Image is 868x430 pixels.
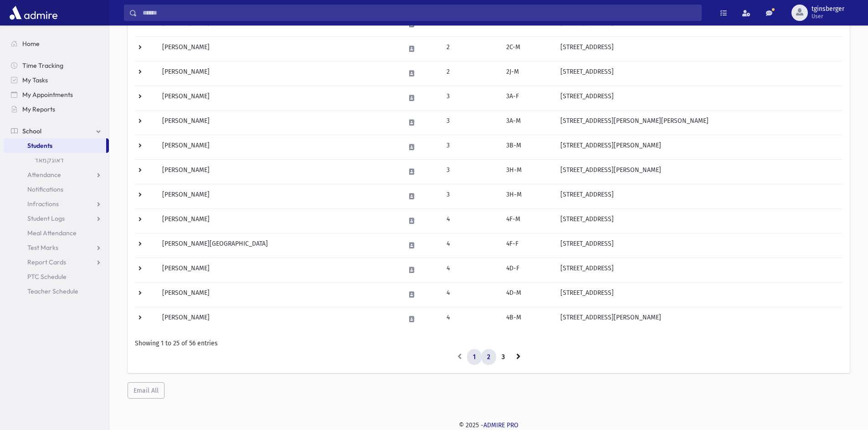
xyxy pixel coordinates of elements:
[501,36,555,61] td: 2C-M
[555,307,842,331] td: [STREET_ADDRESS][PERSON_NAME]
[812,5,844,13] span: tginsberger
[27,287,78,295] span: Teacher Schedule
[27,214,65,223] span: Student Logs
[501,86,555,110] td: 3A-F
[555,61,842,86] td: [STREET_ADDRESS]
[22,105,55,113] span: My Reports
[4,182,109,197] a: Notifications
[4,269,109,284] a: PTC Schedule
[483,421,519,429] a: ADMIRE PRO
[4,138,106,153] a: Students
[501,159,555,184] td: 3H-M
[27,273,67,281] span: PTC Schedule
[4,240,109,255] a: Test Marks
[157,135,400,159] td: [PERSON_NAME]
[4,255,109,269] a: Report Cards
[124,420,853,430] div: © 2025 -
[4,87,109,102] a: My Appointments
[4,226,109,240] a: Meal Attendance
[555,184,842,208] td: [STREET_ADDRESS]
[555,159,842,184] td: [STREET_ADDRESS][PERSON_NAME]
[157,110,400,135] td: [PERSON_NAME]
[27,229,77,237] span: Meal Attendance
[22,76,48,84] span: My Tasks
[157,184,400,208] td: [PERSON_NAME]
[555,233,842,258] td: [STREET_ADDRESS]
[555,135,842,159] td: [STREET_ADDRESS][PERSON_NAME]
[501,135,555,159] td: 3B-M
[501,233,555,258] td: 4F-F
[4,102,109,116] a: My Reports
[441,61,500,86] td: 2
[4,58,109,73] a: Time Tracking
[441,233,500,258] td: 4
[501,208,555,233] td: 4F-M
[4,73,109,87] a: My Tasks
[157,159,400,184] td: [PERSON_NAME]
[4,153,109,167] a: דאוגקמאד
[128,382,164,399] button: Email All
[555,110,842,135] td: [STREET_ADDRESS][PERSON_NAME][PERSON_NAME]
[157,61,400,86] td: [PERSON_NAME]
[501,61,555,86] td: 2J-M
[27,185,63,193] span: Notifications
[4,284,109,298] a: Teacher Schedule
[27,171,61,179] span: Attendance
[441,258,500,282] td: 4
[501,282,555,307] td: 4D-M
[157,208,400,233] td: [PERSON_NAME]
[22,40,40,48] span: Home
[481,349,496,365] a: 2
[441,86,500,110] td: 3
[27,258,66,266] span: Report Cards
[157,282,400,307] td: [PERSON_NAME]
[7,4,60,22] img: AdmirePro
[441,208,500,233] td: 4
[27,200,59,208] span: Infractions
[441,135,500,159] td: 3
[496,349,511,365] a: 3
[555,36,842,61] td: [STREET_ADDRESS]
[501,110,555,135] td: 3A-M
[441,307,500,331] td: 4
[441,159,500,184] td: 3
[157,86,400,110] td: [PERSON_NAME]
[441,110,500,135] td: 3
[4,167,109,182] a: Attendance
[27,243,58,252] span: Test Marks
[157,36,400,61] td: [PERSON_NAME]
[137,5,701,21] input: Search
[135,339,842,348] div: Showing 1 to 25 of 56 entries
[4,211,109,226] a: Student Logs
[441,282,500,307] td: 4
[157,233,400,258] td: [PERSON_NAME][GEOGRAPHIC_DATA]
[4,36,109,51] a: Home
[4,197,109,211] a: Infractions
[501,258,555,282] td: 4D-F
[467,349,482,365] a: 1
[555,282,842,307] td: [STREET_ADDRESS]
[22,61,63,70] span: Time Tracking
[555,208,842,233] td: [STREET_ADDRESS]
[555,86,842,110] td: [STREET_ADDRESS]
[157,258,400,282] td: [PERSON_NAME]
[812,13,844,20] span: User
[4,124,109,138] a: School
[157,307,400,331] td: [PERSON_NAME]
[441,36,500,61] td: 2
[22,127,41,135] span: School
[22,91,73,99] span: My Appointments
[555,258,842,282] td: [STREET_ADDRESS]
[441,184,500,208] td: 3
[501,307,555,331] td: 4B-M
[501,184,555,208] td: 3H-M
[27,142,52,150] span: Students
